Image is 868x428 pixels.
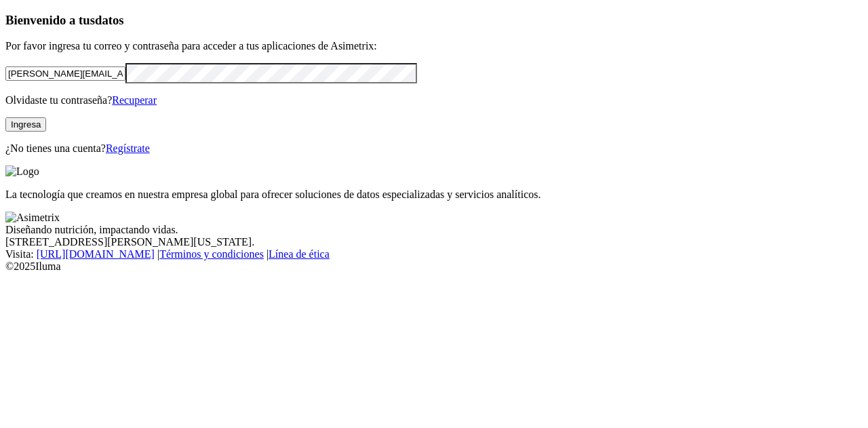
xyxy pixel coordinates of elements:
[95,13,124,27] span: datos
[5,248,863,260] div: Visita : | |
[5,13,863,28] h3: Bienvenido a tus
[5,66,125,81] input: Tu correo
[5,142,863,155] p: ¿No tienes una cuenta?
[5,212,60,224] img: Asimetrix
[106,142,150,154] a: Regístrate
[5,236,863,248] div: [STREET_ADDRESS][PERSON_NAME][US_STATE].
[5,224,863,236] div: Diseñando nutrición, impactando vidas.
[5,189,863,201] p: La tecnología que creamos en nuestra empresa global para ofrecer soluciones de datos especializad...
[269,248,330,260] a: Línea de ética
[5,260,863,273] div: © 2025 Iluma
[5,40,863,52] p: Por favor ingresa tu correo y contraseña para acceder a tus aplicaciones de Asimetrix:
[37,248,155,260] a: [URL][DOMAIN_NAME]
[5,94,863,106] p: Olvidaste tu contraseña?
[112,94,157,106] a: Recuperar
[5,166,39,178] img: Logo
[159,248,264,260] a: Términos y condiciones
[5,117,46,132] button: Ingresa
